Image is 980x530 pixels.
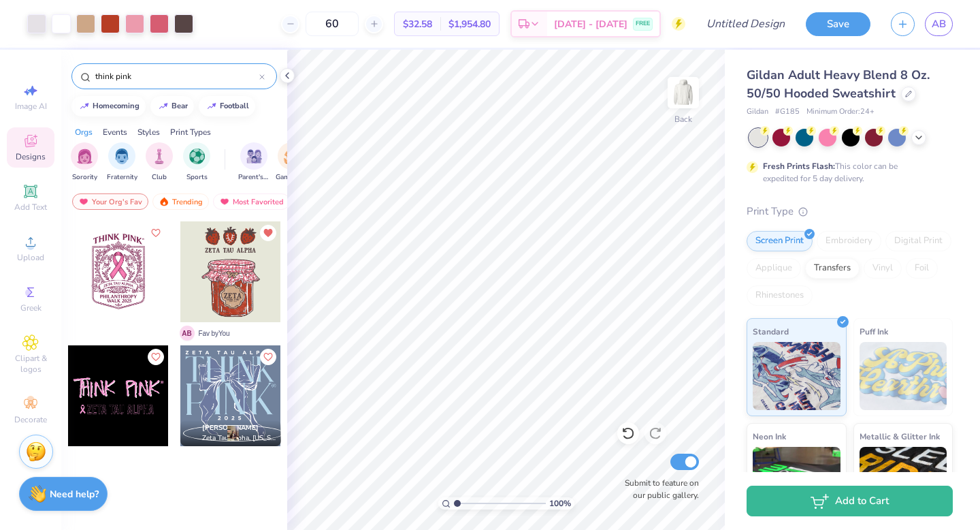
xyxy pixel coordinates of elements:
img: trend_line.gif [206,102,217,110]
img: Club Image [152,149,167,164]
span: Sorority [72,172,97,183]
div: This color can be expedited for 5 day delivery. [763,160,930,185]
span: Clipart & logos [7,353,54,375]
div: Back [674,113,692,125]
span: Decorate [14,414,47,425]
span: [PERSON_NAME] [202,423,259,433]
input: – – [306,12,359,36]
div: bear [171,102,188,110]
div: Your Org's Fav [72,193,148,210]
img: Sorority Image [77,149,93,164]
span: Fav by You [199,328,230,339]
img: Standard [753,342,840,410]
img: Sports Image [189,149,205,164]
button: filter button [146,142,173,183]
div: Print Type [747,204,953,219]
div: Vinyl [864,258,902,279]
div: Orgs [75,126,93,138]
span: Zeta Tau Alpha, [US_STATE][GEOGRAPHIC_DATA], [GEOGRAPHIC_DATA] [202,433,276,443]
div: homecoming [93,102,140,110]
div: Events [103,126,127,138]
div: Trending [152,193,209,210]
div: Foil [906,258,938,279]
button: filter button [238,142,269,183]
div: filter for Game Day [276,142,307,183]
img: most_fav.gif [78,197,89,206]
span: Neon Ink [753,429,786,443]
img: Puff Ink [860,342,947,410]
span: 100 % [549,497,571,510]
span: Upload [17,252,44,263]
div: Embroidery [817,231,881,251]
div: Transfers [805,258,860,279]
img: Metallic & Glitter Ink [860,447,947,515]
button: Like [260,349,276,365]
span: $1,954.80 [448,17,491,31]
span: Minimum Order: 24 + [806,106,875,118]
div: Digital Print [885,231,951,251]
span: Standard [753,324,789,339]
div: Applique [747,258,801,279]
span: Image AI [15,101,47,112]
div: football [220,102,249,110]
div: Screen Print [747,231,813,251]
button: Like [148,225,164,241]
div: filter for Club [146,142,173,183]
input: Try "Alpha" [94,69,259,83]
span: Sports [186,172,208,183]
img: trend_line.gif [79,102,90,110]
img: trend_line.gif [158,102,169,110]
span: Add Text [14,202,47,213]
span: Game Day [276,172,307,183]
div: filter for Parent's Weekend [238,142,269,183]
button: filter button [71,142,98,183]
span: Designs [16,151,46,162]
strong: Need help? [50,488,99,501]
button: filter button [107,142,137,183]
button: Unlike [260,225,276,241]
span: Fraternity [107,172,137,183]
div: Most Favorited [213,193,290,210]
span: [DATE] - [DATE] [554,17,627,31]
img: Back [670,79,697,106]
span: Gildan Adult Heavy Blend 8 Oz. 50/50 Hooded Sweatshirt [747,67,930,102]
span: Club [152,172,167,183]
div: Print Types [170,126,211,138]
img: trending.gif [159,197,169,206]
a: AB [925,12,953,36]
span: Metallic & Glitter Ink [860,429,940,443]
button: filter button [183,142,210,183]
span: Gildan [747,106,768,118]
button: Like [148,349,164,365]
button: Save [806,12,870,36]
img: Fraternity Image [114,149,129,164]
span: A B [180,326,195,341]
button: filter button [276,142,307,183]
div: filter for Sorority [71,142,98,183]
input: Untitled Design [696,10,796,37]
button: homecoming [71,96,146,116]
span: # G185 [775,106,800,118]
span: Puff Ink [860,324,888,339]
div: Styles [137,126,160,138]
img: Neon Ink [753,447,840,515]
div: filter for Fraternity [107,142,137,183]
img: Parent's Weekend Image [246,149,262,164]
span: Parent's Weekend [238,172,269,183]
button: football [199,96,255,116]
span: Greek [20,302,42,313]
button: Add to Cart [747,486,953,516]
img: most_fav.gif [219,197,230,206]
span: $32.58 [403,17,432,31]
strong: Fresh Prints Flash: [763,161,835,172]
span: AB [932,16,946,32]
span: FREE [636,19,650,29]
div: Rhinestones [747,285,813,306]
button: bear [150,96,194,116]
div: filter for Sports [183,142,210,183]
img: Game Day Image [284,149,299,164]
label: Submit to feature on our public gallery. [617,477,699,501]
